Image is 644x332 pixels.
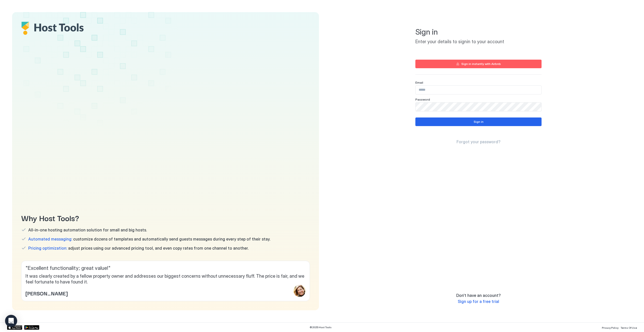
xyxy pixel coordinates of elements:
[458,299,499,304] a: Sign up for a free trial
[456,293,501,298] span: Don't have an account?
[5,315,17,327] div: Open Intercom Messenger
[25,289,68,297] span: [PERSON_NAME]
[621,325,637,330] a: Terms Of Use
[416,103,541,111] input: Input Field
[457,139,500,145] a: Forgot your password?
[293,285,306,297] div: profile
[621,326,637,329] span: Terms Of Use
[461,62,501,66] div: Sign in instantly with Airbnb
[474,120,484,124] div: Sign in
[415,27,542,37] span: Sign in
[25,273,306,285] span: It was clearly created by a fellow property owner and addresses our biggest concerns without unne...
[457,139,500,144] span: Forgot your password?
[28,246,249,251] span: adjust prices using our advanced pricing tool, and even copy rates from one channel to another.
[7,325,22,330] a: App Store
[28,227,147,232] span: All-in-one hosting automation solution for small and big hosts.
[602,325,619,330] a: Privacy Policy
[28,236,72,242] span: Automated messaging:
[24,325,39,330] a: Google Play Store
[21,212,310,223] span: Why Host Tools?
[602,326,619,329] span: Privacy Policy
[415,81,423,84] span: Email
[416,86,541,94] input: Input Field
[415,117,542,126] button: Sign in
[310,326,332,329] span: © 2025 Host Tools
[25,265,306,271] span: " Excellent functionality; great value! "
[28,246,67,251] span: Pricing optimization:
[415,39,542,45] span: Enter your details to signin to your account
[415,98,430,101] span: Password
[415,60,542,68] button: Sign in instantly with Airbnb
[28,236,270,242] span: customize dozens of templates and automatically send guests messages during every step of their s...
